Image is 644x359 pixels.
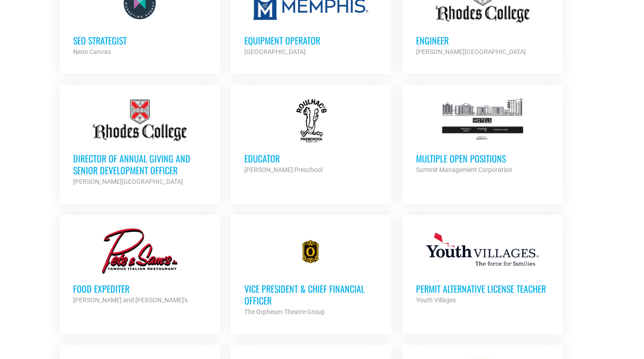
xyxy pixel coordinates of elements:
strong: Youth Villages [416,297,456,304]
h3: Permit Alternative License Teacher [416,283,550,295]
a: Vice President & Chief Financial Officer The Orpheum Theatre Group [231,215,391,331]
a: Director of Annual Giving and Senior Development Officer [PERSON_NAME][GEOGRAPHIC_DATA] [59,85,220,201]
a: Permit Alternative License Teacher Youth Villages [402,215,563,320]
strong: [GEOGRAPHIC_DATA] [244,48,306,55]
a: Food Expediter [PERSON_NAME] and [PERSON_NAME]'s [59,215,220,320]
strong: Summit Management Corporation [416,167,512,174]
h3: Equipment Operator [244,34,378,46]
h3: Director of Annual Giving and Senior Development Officer [73,153,207,177]
h3: Multiple Open Positions [416,153,550,165]
strong: The Orpheum Theatre Group [244,309,325,316]
h3: Educator [244,153,378,165]
a: Multiple Open Positions Summit Management Corporation [402,85,563,189]
h3: Engineer [416,34,550,46]
h3: Food Expediter [73,283,207,295]
strong: [PERSON_NAME][GEOGRAPHIC_DATA] [416,48,526,55]
strong: Neon Canvas [73,48,111,55]
strong: [PERSON_NAME] Preschool [244,167,322,174]
a: Educator [PERSON_NAME] Preschool [231,85,391,189]
h3: Vice President & Chief Financial Officer [244,283,378,307]
strong: [PERSON_NAME][GEOGRAPHIC_DATA] [73,178,183,186]
strong: [PERSON_NAME] and [PERSON_NAME]'s [73,297,188,304]
h3: SEO Strategist [73,34,207,46]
